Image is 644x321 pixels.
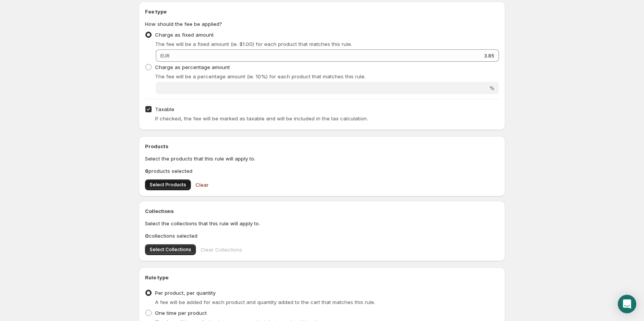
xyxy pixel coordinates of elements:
[145,8,499,15] h2: Fee type
[145,21,222,27] span: How should the fee be applied?
[155,106,174,112] span: Taxable
[489,85,494,91] span: %
[150,182,186,188] span: Select Products
[145,168,148,174] b: 6
[155,299,375,305] span: A fee will be added for each product and quantity added to the cart that matches this rule.
[155,32,214,38] span: Charge as fixed amount
[145,142,499,150] h2: Products
[155,115,368,122] span: If checked, the fee will be marked as taxable and will be included in the tax calculation.
[155,290,216,296] span: Per product, per quantity
[155,310,207,316] span: One time per product
[145,233,149,239] b: 0
[145,167,499,175] p: products selected
[155,41,352,47] span: The fee will be a fixed amount (ie. $1.00) for each product that matches this rule.
[150,247,191,253] span: Select Collections
[160,52,170,59] span: EUR
[145,155,499,162] p: Select the products that this rule will apply to.
[196,181,209,189] span: Clear
[145,207,499,215] h2: Collections
[145,179,191,190] button: Select Products
[145,220,499,227] p: Select the collections that this rule will apply to.
[145,232,499,240] p: collections selected
[618,295,636,313] div: Open Intercom Messenger
[191,177,213,193] button: Clear
[155,64,230,70] span: Charge as percentage amount
[145,244,196,255] button: Select Collections
[155,73,499,80] p: The fee will be a percentage amount (ie. 10%) for each product that matches this rule.
[145,274,499,281] h2: Rule type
